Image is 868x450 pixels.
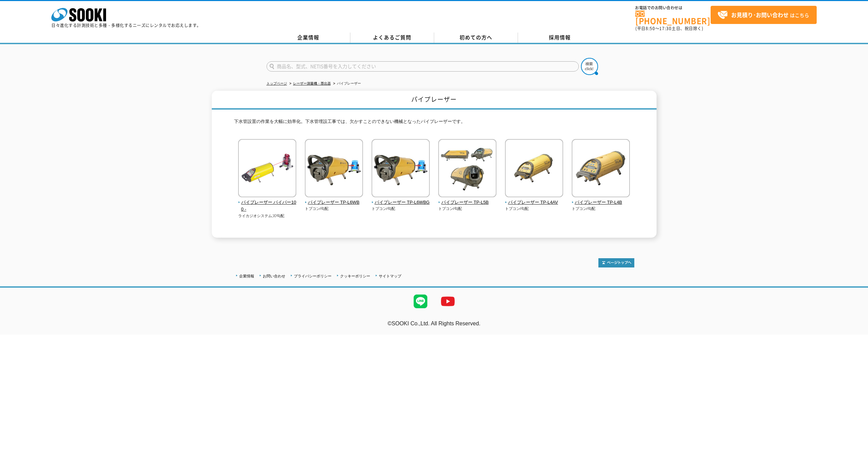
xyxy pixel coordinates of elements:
[659,25,672,32] span: 17:30
[340,274,370,278] a: クッキーポリシー
[305,139,363,199] img: パイプレーザー TP-L6WB
[263,274,285,278] a: お問い合わせ
[598,258,634,267] img: トップページへ
[438,139,496,199] img: パイプレーザー TP-L5B
[505,139,563,199] img: パイプレーザー TP-L4AV
[350,33,434,43] a: よくあるご質問
[332,80,361,87] li: パイプレーザー
[434,33,518,43] a: 初めての方へ
[238,213,297,219] p: ライカジオシステムズ/勾配
[438,199,497,206] span: パイプレーザー TP-L5B
[234,118,634,129] p: 下水管設置の作業を大幅に効率化。下水管埋設工事では、欠かすことのできない機械となったパイプレーザーです。
[842,328,868,334] a: テストMail
[505,206,563,212] p: トプコン/勾配
[635,25,703,32] span: (平日 ～ 土日、祝日除く)
[293,82,331,85] a: レーザー測量機・墨出器
[239,274,254,278] a: 企業情報
[267,82,287,85] a: トップページ
[572,199,630,206] span: パイプレーザー TP-L4B
[438,192,497,206] a: パイプレーザー TP-L5B
[646,25,655,32] span: 8:50
[505,199,563,206] span: パイプレーザー TP-L4AV
[267,61,579,72] input: 商品名、型式、NETIS番号を入力してください
[407,288,434,315] img: LINE
[572,206,630,212] p: トプコン/勾配
[379,274,401,278] a: サイトマップ
[372,199,430,206] span: パイプレーザー TP-L6WBG
[305,199,363,206] span: パイプレーザー TP-L6WB
[51,23,201,27] p: 日々進化する計測技術と多種・多様化するニーズにレンタルでお応えします。
[294,274,332,278] a: プライバシーポリシー
[212,91,657,110] h1: パイプレーザー
[238,139,296,199] img: パイプレーザー パイパー100 -
[572,192,630,206] a: パイプレーザー TP-L4B
[372,139,430,199] img: パイプレーザー TP-L6WBG
[372,192,430,206] a: パイプレーザー TP-L6WBG
[505,192,563,206] a: パイプレーザー TP-L4AV
[438,206,497,212] p: トプコン/勾配
[731,11,789,19] strong: お見積り･お問い合わせ
[434,288,462,315] img: YouTube
[459,34,492,41] span: 初めての方へ
[635,11,711,25] a: [PHONE_NUMBER]
[717,10,809,20] span: はこちら
[305,206,363,212] p: トプコン/勾配
[572,139,630,199] img: パイプレーザー TP-L4B
[635,6,711,10] span: お電話でのお問い合わせは
[372,206,430,212] p: トプコン/勾配
[238,192,297,213] a: パイプレーザー パイパー100 -
[581,58,598,75] img: btn_search.png
[238,199,297,213] span: パイプレーザー パイパー100 -
[267,33,350,43] a: 企業情報
[711,6,817,24] a: お見積り･お問い合わせはこちら
[305,192,363,206] a: パイプレーザー TP-L6WB
[518,33,602,43] a: 採用情報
